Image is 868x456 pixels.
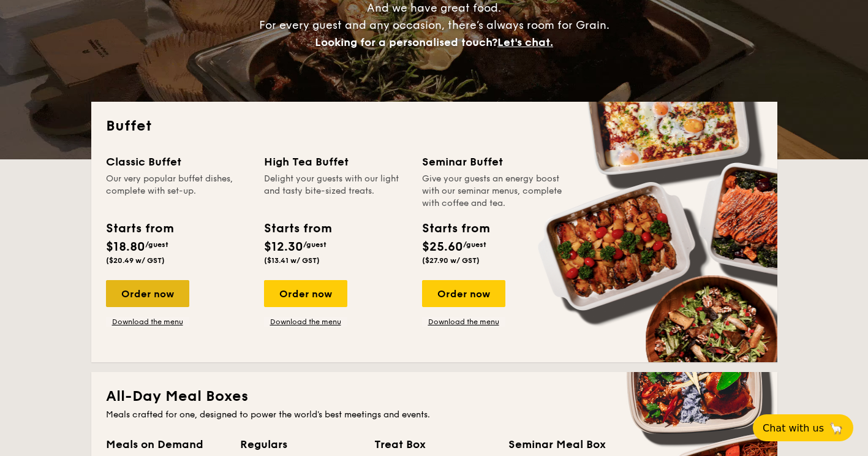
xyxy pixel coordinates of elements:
span: ($13.41 w/ GST) [264,256,320,265]
div: Give your guests an energy boost with our seminar menus, complete with coffee and tea. [422,173,565,210]
div: Treat Box [374,436,494,453]
div: Meals on Demand [106,436,225,453]
span: $25.60 [422,240,463,254]
div: Order now [106,280,189,307]
div: Delight your guests with our light and tasty bite-sized treats. [264,173,407,210]
span: Let's chat. [497,36,553,49]
div: High Tea Buffet [264,153,407,170]
div: Regulars [240,436,360,453]
span: /guest [303,240,326,249]
span: And we have great food. For every guest and any occasion, there’s always room for Grain. [259,1,609,49]
div: Starts from [264,219,331,238]
div: Seminar Buffet [422,153,565,170]
div: Order now [422,280,505,307]
div: Meals crafted for one, designed to power the world's best meetings and events. [106,409,763,421]
div: Order now [264,280,347,307]
button: Chat with us🦙 [753,414,853,441]
div: Starts from [422,219,489,238]
span: ($27.90 w/ GST) [422,256,480,265]
a: Download the menu [106,317,189,327]
div: Seminar Meal Box [508,436,628,453]
span: Chat with us [763,422,824,434]
div: Classic Buffet [106,153,249,170]
span: 🦙 [829,421,843,435]
a: Download the menu [422,317,505,327]
a: Download the menu [264,317,347,327]
h2: Buffet [106,116,763,136]
div: Our very popular buffet dishes, complete with set-up. [106,173,249,210]
span: Looking for a personalised touch? [315,36,497,49]
span: $18.80 [106,240,145,254]
span: /guest [145,240,168,249]
span: ($20.49 w/ GST) [106,256,165,265]
span: $12.30 [264,240,303,254]
h2: All-Day Meal Boxes [106,387,763,406]
span: /guest [463,240,486,249]
div: Starts from [106,219,173,238]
